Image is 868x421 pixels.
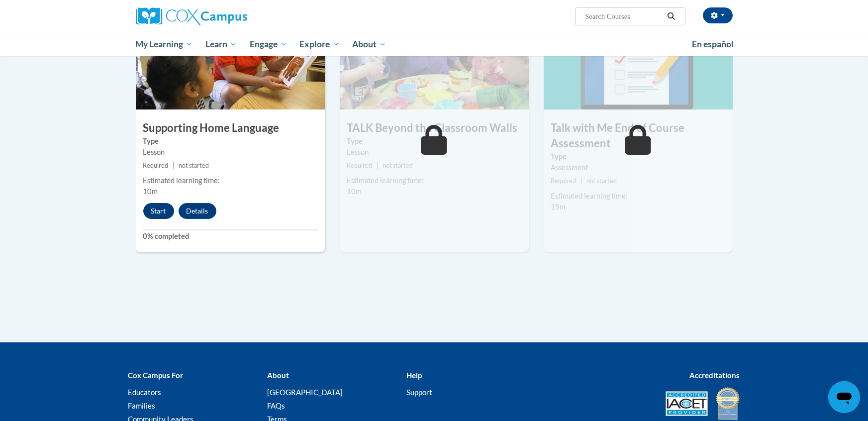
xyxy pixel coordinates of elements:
[340,120,529,136] h3: TALK Beyond the Classroom Walls
[205,38,237,50] span: Learn
[135,38,193,50] span: My Learning
[347,175,521,186] div: Estimated learning time:
[267,401,285,410] a: FAQs
[129,33,199,56] a: My Learning
[136,10,325,109] img: Course Image
[340,10,529,109] img: Course Image
[346,33,392,56] a: About
[551,162,725,173] div: Assessment
[143,136,317,147] label: Type
[551,151,725,162] label: Type
[173,162,175,169] span: |
[551,177,577,185] span: Required
[179,162,209,169] span: not started
[580,177,582,185] span: |
[143,187,158,196] span: 10m
[143,231,317,242] label: 0% completed
[128,401,156,410] a: Families
[584,10,664,22] input: Search Courses
[199,33,243,56] a: Learn
[267,371,289,380] b: About
[692,39,734,49] span: En español
[347,147,521,158] div: Lesson
[128,388,162,397] a: Educators
[267,388,343,397] a: [GEOGRAPHIC_DATA]
[299,38,339,50] span: Explore
[347,162,373,169] span: Required
[352,38,386,50] span: About
[347,187,362,196] span: 10m
[136,7,325,25] a: Cox Campus
[715,386,740,421] img: IDA® Accredited
[143,147,317,158] div: Lesson
[293,33,346,56] a: Explore
[121,33,748,56] div: Main menu
[406,371,422,380] b: Help
[143,175,317,186] div: Estimated learning time:
[551,191,725,202] div: Estimated learning time:
[406,388,432,397] a: Support
[250,38,287,50] span: Engage
[377,162,379,169] span: |
[544,120,733,151] h3: Talk with Me End of Course Assessment
[551,203,566,211] span: 15m
[685,34,740,55] a: En español
[828,381,860,413] iframe: Button to launch messaging window, conversation in progress
[128,371,184,380] b: Cox Campus For
[666,391,708,416] img: Accredited IACET® Provider
[243,33,293,56] a: Engage
[586,177,617,185] span: not started
[690,371,740,380] b: Accreditations
[347,136,521,147] label: Type
[664,10,678,22] button: Search
[383,162,413,169] span: not started
[136,120,325,136] h3: Supporting Home Language
[143,162,169,169] span: Required
[179,203,216,219] button: Details
[544,10,733,109] img: Course Image
[703,7,733,23] button: Account Settings
[143,203,174,219] button: Start
[136,7,247,25] img: Cox Campus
